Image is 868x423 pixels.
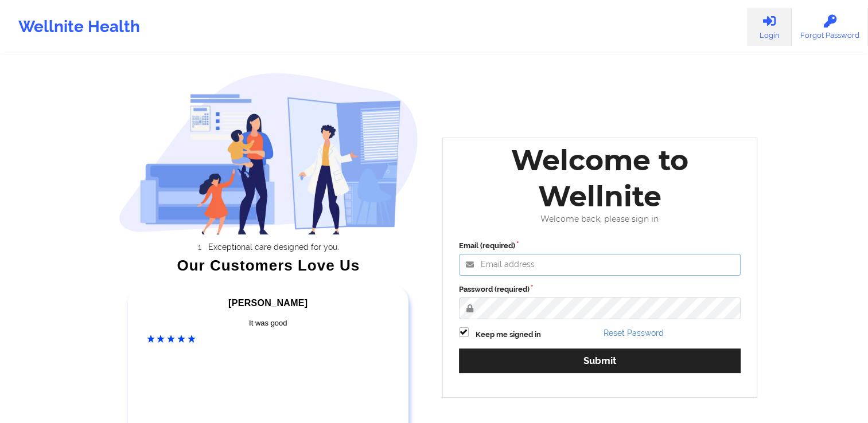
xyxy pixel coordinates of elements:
div: Welcome to Wellnite [451,142,749,214]
a: Forgot Password [792,8,868,46]
li: Exceptional care designed for you. [129,242,418,252]
label: Keep me signed in [476,329,541,340]
div: Welcome back, please sign in [451,214,749,224]
img: wellnite-auth-hero_200.c722682e.png [119,72,418,234]
div: It was good [147,318,390,329]
label: Email (required) [459,240,741,252]
div: Our Customers Love Us [119,260,418,271]
a: Login [747,8,792,46]
input: Email address [459,254,741,276]
button: Submit [459,348,741,373]
label: Password (required) [459,284,741,295]
span: [PERSON_NAME] [228,298,308,308]
a: Reset Password [604,328,664,338]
